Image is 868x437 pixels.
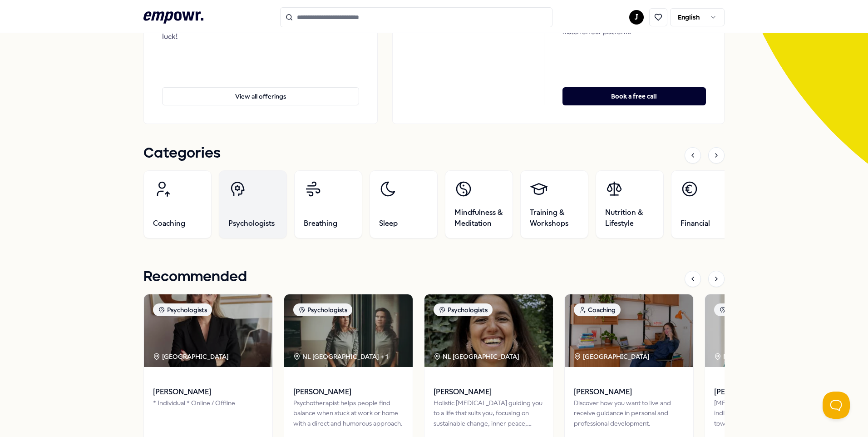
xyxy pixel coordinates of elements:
[424,294,553,367] img: package image
[153,352,230,362] div: [GEOGRAPHIC_DATA]
[293,352,388,362] div: NL [GEOGRAPHIC_DATA] + 1
[143,170,212,238] a: Coaching
[823,392,850,419] iframe: Help Scout Beacon - Open
[228,218,275,229] span: Psychologists
[370,170,438,238] a: Sleep
[714,352,801,362] div: NL [GEOGRAPHIC_DATA]
[143,266,247,288] h1: Recommended
[434,352,521,362] div: NL [GEOGRAPHIC_DATA]
[144,294,272,367] img: package image
[280,7,552,27] input: Search for products, categories or subcategories
[530,207,579,229] span: Training & Workshops
[574,386,684,398] span: [PERSON_NAME]
[293,398,404,428] div: Psychotherapist helps people find balance when stuck at work or home with a direct and humorous a...
[434,398,544,428] div: Holistic [MEDICAL_DATA] guiding you to a life that suits you, focusing on sustainable change, inn...
[596,170,664,238] a: Nutrition & Lifestyle
[153,398,263,428] div: * Individual * Online / Offline
[605,207,654,229] span: Nutrition & Lifestyle
[574,352,651,362] div: [GEOGRAPHIC_DATA]
[434,386,544,398] span: [PERSON_NAME]
[705,294,833,367] img: package image
[454,207,503,229] span: Mindfulness & Meditation
[219,170,287,238] a: Psychologists
[162,73,359,105] a: View all offerings
[153,303,212,316] div: Psychologists
[293,386,404,398] span: [PERSON_NAME]
[304,218,337,229] span: Breathing
[162,87,359,105] button: View all offerings
[520,170,588,238] a: Training & Workshops
[565,294,693,367] img: package image
[153,218,185,229] span: Coaching
[681,218,710,229] span: Financial
[714,386,824,398] span: [PERSON_NAME] Kleinlugtebeld
[293,303,352,316] div: Psychologists
[574,303,621,316] div: Coaching
[143,142,221,165] h1: Categories
[284,294,413,367] img: package image
[574,398,684,428] div: Discover how you want to live and receive guidance in personal and professional development.
[445,170,513,238] a: Mindfulness & Meditation
[379,218,398,229] span: Sleep
[714,398,824,428] div: [MEDICAL_DATA] who guides individuals, couples, and teams toward healthier relationships, growth,...
[714,303,773,316] div: Psychologists
[671,170,739,238] a: Financial
[434,303,493,316] div: Psychologists
[153,386,263,398] span: [PERSON_NAME]
[562,87,706,105] button: Book a free call
[294,170,362,238] a: Breathing
[629,10,644,25] button: J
